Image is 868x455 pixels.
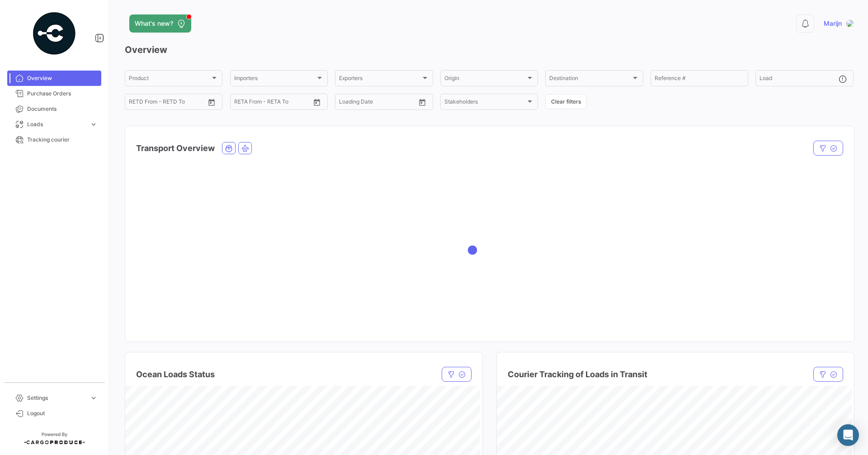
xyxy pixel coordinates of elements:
[32,11,77,56] img: powered-by.png
[310,95,324,109] button: Open calendar
[508,368,647,381] h4: Courier Tracking of Loads in Transit
[27,136,98,144] span: Tracking courier
[27,394,86,402] span: Settings
[7,86,101,101] a: Purchase Orders
[125,43,854,56] h3: Overview
[545,94,587,109] button: Clear filters
[239,142,251,154] button: Air
[253,100,289,106] input: To
[846,20,854,27] img: logo.png
[415,95,429,109] button: Open calendar
[824,19,842,28] span: Marijn
[136,368,215,381] h4: Ocean Loads Status
[7,132,101,147] a: Tracking courier
[136,142,215,155] h4: Transport Overview
[444,100,526,106] span: Stakeholders
[27,409,98,417] span: Logout
[90,120,98,128] span: expand_more
[339,76,420,83] span: Exporters
[129,100,142,106] input: From
[444,76,526,83] span: Origin
[234,76,316,83] span: Importers
[7,101,101,117] a: Documents
[7,71,101,86] a: Overview
[837,424,859,446] div: Abrir Intercom Messenger
[129,76,210,83] span: Product
[358,100,394,106] input: To
[27,90,98,98] span: Purchase Orders
[339,100,352,106] input: From
[234,100,247,106] input: From
[27,105,98,113] span: Documents
[129,14,191,33] button: What's new?
[27,74,98,82] span: Overview
[549,76,631,83] span: Destination
[222,142,235,154] button: Ocean
[148,100,184,106] input: To
[27,120,86,128] span: Loads
[90,394,98,402] span: expand_more
[205,95,218,109] button: Open calendar
[135,19,173,28] span: What's new?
